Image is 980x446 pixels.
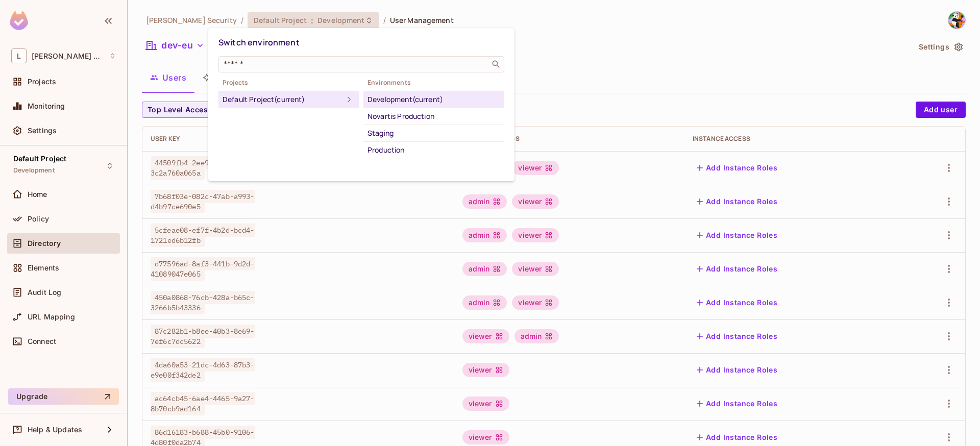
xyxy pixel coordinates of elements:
div: Production [367,144,500,156]
div: Development (current) [367,93,500,106]
span: Switch environment [218,37,300,48]
div: Novartis Production [367,110,500,122]
span: Projects [218,79,359,87]
span: Environments [363,79,504,87]
div: Default Project (current) [223,93,343,106]
div: Staging [367,127,500,139]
